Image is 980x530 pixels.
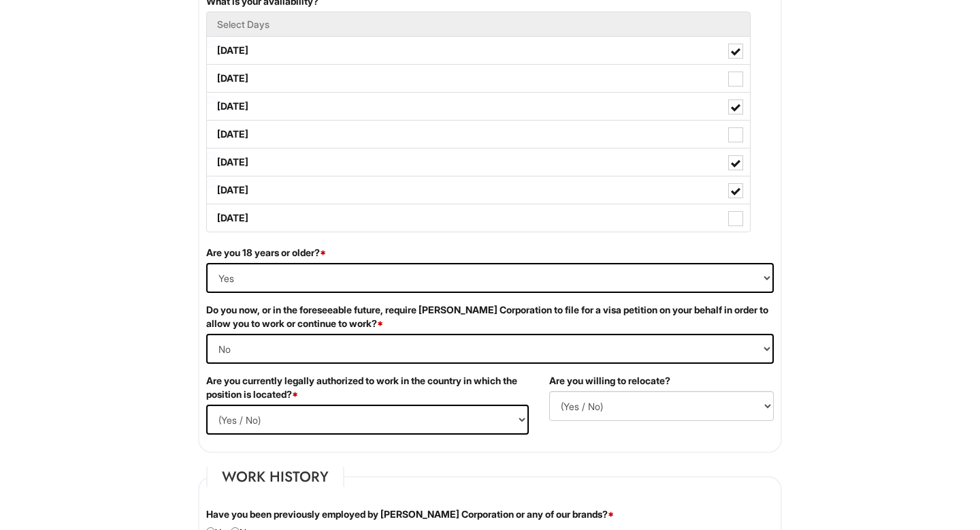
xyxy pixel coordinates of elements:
label: Are you 18 years or older? [206,246,326,260]
label: [DATE] [207,176,750,204]
select: (Yes / No) [206,263,774,293]
label: Have you been previously employed by [PERSON_NAME] Corporation or any of our brands? [206,508,614,521]
label: Do you now, or in the foreseeable future, require [PERSON_NAME] Corporation to file for a visa pe... [206,303,774,330]
label: [DATE] [207,37,750,64]
label: [DATE] [207,65,750,92]
label: [DATE] [207,149,750,176]
label: [DATE] [207,204,750,232]
select: (Yes / No) [206,334,774,364]
select: (Yes / No) [549,391,774,421]
legend: Work History [206,467,344,487]
label: Are you willing to relocate? [549,374,670,388]
h5: Select Days [217,19,740,29]
select: (Yes / No) [206,405,529,435]
label: [DATE] [207,121,750,148]
label: [DATE] [207,93,750,120]
label: Are you currently legally authorized to work in the country in which the position is located? [206,374,529,401]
